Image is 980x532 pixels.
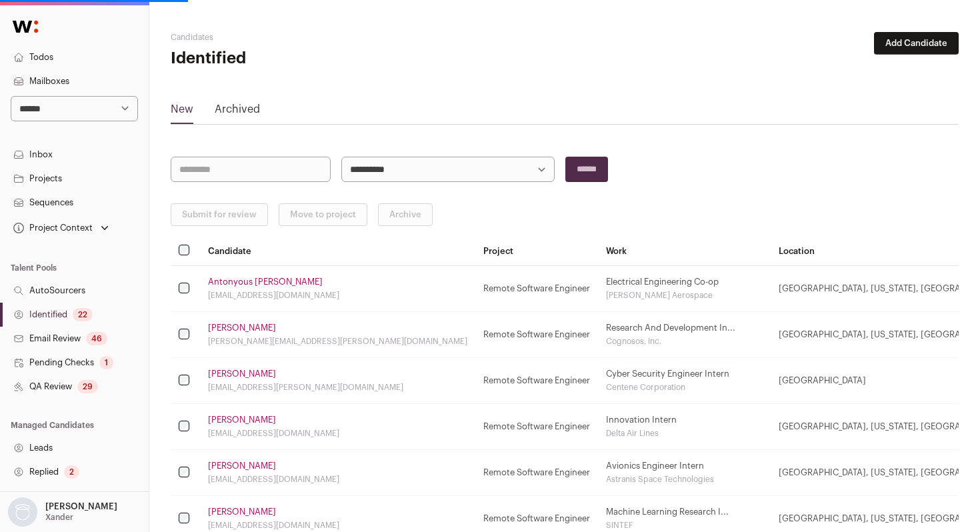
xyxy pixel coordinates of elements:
button: Open dropdown [5,497,120,527]
div: Project Context [11,223,93,233]
div: 1 [99,356,113,369]
a: [PERSON_NAME] [208,507,276,517]
div: Astranis Space Technologies [606,474,763,485]
a: New [171,101,193,123]
h2: Candidates [171,32,433,43]
div: [PERSON_NAME] Aerospace [606,290,763,301]
div: 2 [64,465,79,479]
div: SINTEF [606,520,763,531]
td: Remote Software Engineer [475,266,598,312]
div: [EMAIL_ADDRESS][PERSON_NAME][DOMAIN_NAME] [208,382,467,393]
div: Delta Air Lines [606,428,763,439]
div: [EMAIL_ADDRESS][DOMAIN_NAME] [208,428,467,439]
div: 29 [77,380,98,393]
div: Cognosos, Inc. [606,336,763,347]
button: Add Candidate [874,32,959,55]
p: Xander [45,512,73,523]
a: [PERSON_NAME] [208,369,276,379]
td: Remote Software Engineer [475,450,598,496]
td: Cyber Security Engineer Intern [598,358,771,404]
th: Project [475,237,598,266]
div: Centene Corporation [606,382,763,393]
td: Remote Software Engineer [475,404,598,450]
td: Avionics Engineer Intern [598,450,771,496]
div: [PERSON_NAME][EMAIL_ADDRESS][PERSON_NAME][DOMAIN_NAME] [208,336,467,347]
div: 46 [86,332,107,345]
button: Open dropdown [11,219,111,237]
th: Work [598,237,771,266]
a: [PERSON_NAME] [208,323,276,333]
div: [EMAIL_ADDRESS][DOMAIN_NAME] [208,520,467,531]
img: Wellfound [5,13,45,40]
td: Electrical Engineering Co-op [598,266,771,312]
a: Antonyous [PERSON_NAME] [208,277,323,287]
h1: Identified [171,48,433,69]
td: Remote Software Engineer [475,312,598,358]
td: Innovation Intern [598,404,771,450]
div: [EMAIL_ADDRESS][DOMAIN_NAME] [208,290,467,301]
p: [PERSON_NAME] [45,501,117,512]
div: 22 [73,308,93,321]
a: Archived [215,101,260,123]
img: nopic.png [8,497,37,527]
div: [EMAIL_ADDRESS][DOMAIN_NAME] [208,474,467,485]
a: [PERSON_NAME] [208,461,276,471]
td: Research And Development In... [598,312,771,358]
th: Candidate [200,237,475,266]
td: Remote Software Engineer [475,358,598,404]
a: [PERSON_NAME] [208,415,276,425]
